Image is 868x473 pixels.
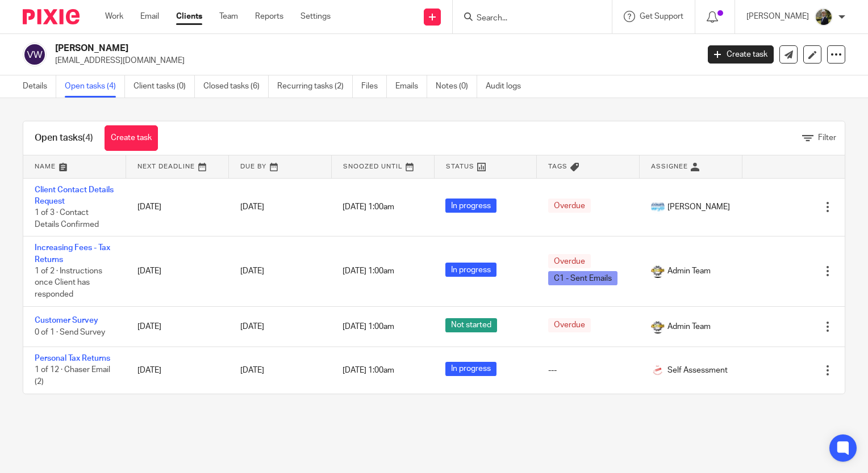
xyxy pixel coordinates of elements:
[815,8,833,26] img: ACCOUNTING4EVERYTHING-9.jpg
[343,366,394,374] span: [DATE] 1:00am
[548,365,628,376] div: ---
[23,43,47,66] img: svg%3E
[445,362,496,376] span: In progress
[667,265,711,277] span: Admin Team
[667,321,711,332] span: Admin Team
[667,365,728,376] span: Self Assessment
[395,75,427,98] a: Emails
[126,236,229,306] td: [DATE]
[640,12,683,20] span: Get Support
[23,9,80,24] img: Pixie
[82,133,93,142] span: (4)
[548,163,567,170] span: Tags
[240,323,264,331] span: [DATE]
[445,318,497,332] span: Not started
[203,75,269,98] a: Closed tasks (6)
[301,11,331,22] a: Settings
[548,318,591,332] span: Overdue
[35,354,110,362] a: Personal Tax Returns
[55,55,691,66] p: [EMAIL_ADDRESS][DOMAIN_NAME]
[126,178,229,236] td: [DATE]
[240,366,264,374] span: [DATE]
[343,163,403,170] span: Snoozed Until
[255,11,283,22] a: Reports
[651,364,665,377] img: 1000002124.png
[35,328,105,336] span: 0 of 1 · Send Survey
[219,11,238,22] a: Team
[35,244,110,263] a: Increasing Fees - Tax Returns
[651,320,665,333] img: 1000002125.jpg
[445,199,496,213] span: In progress
[548,254,591,268] span: Overdue
[746,11,809,22] p: [PERSON_NAME]
[35,209,99,229] span: 1 of 3 · Contact Details Confirmed
[486,75,529,98] a: Audit logs
[240,203,264,211] span: [DATE]
[65,75,125,98] a: Open tasks (4)
[446,163,474,170] span: Status
[126,347,229,394] td: [DATE]
[343,203,394,211] span: [DATE] 1:00am
[651,200,665,214] img: 1000001898.png
[133,75,195,98] a: Client tasks (0)
[23,75,56,98] a: Details
[240,267,264,275] span: [DATE]
[140,11,159,22] a: Email
[343,323,394,331] span: [DATE] 1:00am
[651,264,665,278] img: 1000002125.jpg
[548,271,617,285] span: C1 - Sent Emails
[35,316,98,324] a: Customer Survey
[436,75,477,98] a: Notes (0)
[667,201,730,213] span: [PERSON_NAME]
[35,366,110,386] span: 1 of 12 · Chaser Email (2)
[277,75,353,98] a: Recurring tasks (2)
[818,134,836,142] span: Filter
[126,306,229,347] td: [DATE]
[105,11,123,22] a: Work
[343,267,394,275] span: [DATE] 1:00am
[548,199,591,213] span: Overdue
[176,11,202,22] a: Clients
[35,267,102,298] span: 1 of 2 · Instructions once Client has responded
[105,125,158,151] a: Create task
[35,186,114,205] a: Client Contact Details Request
[35,132,93,144] h1: Open tasks
[445,263,496,277] span: In progress
[708,45,774,64] a: Create task
[475,14,578,24] input: Search
[55,43,564,54] h2: [PERSON_NAME]
[361,75,387,98] a: Files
